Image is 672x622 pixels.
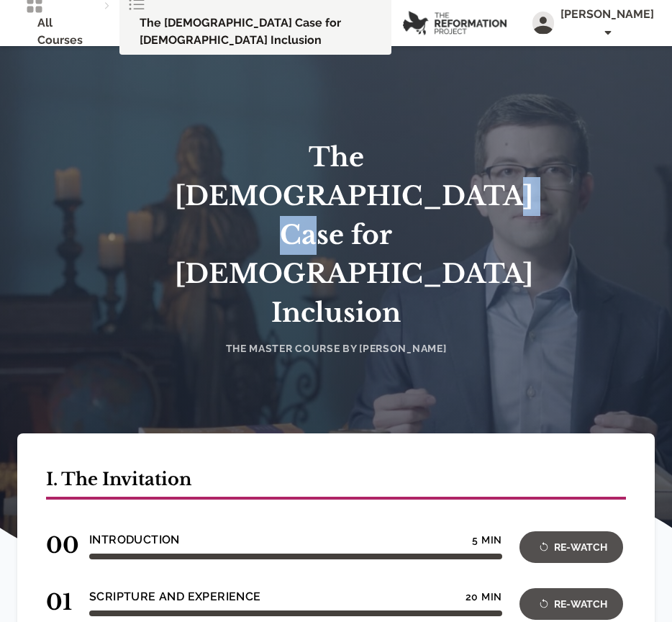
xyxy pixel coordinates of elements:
[46,468,626,500] h2: I. The Invitation
[524,596,619,613] div: Re-Watch
[466,591,502,603] h4: 20 min
[140,14,383,49] span: The [DEMOGRAPHIC_DATA] Case for [DEMOGRAPHIC_DATA] Inclusion
[524,539,619,556] div: Re-Watch
[46,589,72,616] span: 01
[519,588,623,620] button: Re-Watch
[89,588,261,605] h4: Scripture and Experience
[37,14,83,49] span: All Courses
[175,341,497,356] h4: The Master Course by [PERSON_NAME]
[532,6,655,40] button: [PERSON_NAME]
[175,138,497,333] h1: The [DEMOGRAPHIC_DATA] Case for [DEMOGRAPHIC_DATA] Inclusion
[89,531,180,549] h4: Introduction
[519,531,623,563] button: Re-Watch
[472,534,502,546] h4: 5 min
[560,6,655,40] span: [PERSON_NAME]
[46,532,72,559] span: 00
[403,11,507,35] img: logo.png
